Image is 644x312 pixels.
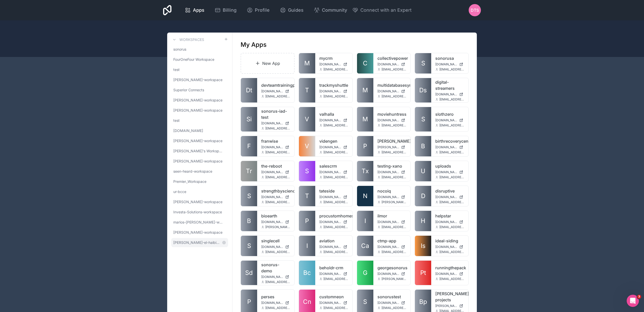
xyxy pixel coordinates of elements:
span: P [247,298,251,306]
a: Ca [357,236,373,256]
a: digital-streamers [435,79,464,91]
span: [PERSON_NAME][EMAIL_ADDRESS][DOMAIN_NAME] [265,225,290,229]
span: DTS [471,7,479,13]
span: [DOMAIN_NAME] [435,272,457,276]
span: test [173,67,180,72]
span: [EMAIL_ADDRESS][DOMAIN_NAME] [439,250,464,254]
span: [EMAIL_ADDRESS][DOMAIN_NAME] [323,306,348,310]
span: [DOMAIN_NAME] [261,89,283,93]
span: [DOMAIN_NAME] [319,220,341,224]
span: [EMAIL_ADDRESS][DOMAIN_NAME] [382,306,406,310]
span: [DOMAIN_NAME] [319,301,341,305]
a: T [299,78,315,102]
span: [PERSON_NAME]-workspace [173,77,222,82]
a: [DOMAIN_NAME] [319,62,348,66]
a: Guides [276,5,308,16]
a: devteamtrainingportal [261,82,290,88]
a: franwise [261,138,290,144]
span: S [305,167,309,175]
span: [PERSON_NAME]-workspace [173,230,222,235]
a: S [299,161,315,181]
span: [DOMAIN_NAME] [435,92,457,96]
span: [PERSON_NAME]-workspace [173,159,222,164]
span: [DOMAIN_NAME] [319,145,341,149]
span: Profile [255,7,270,14]
span: [EMAIL_ADDRESS][DOMAIN_NAME] [439,123,464,127]
a: [DOMAIN_NAME] [319,89,348,93]
a: sonorus-iad-test [261,108,290,120]
a: [DOMAIN_NAME] [435,195,464,199]
a: procustomhomes [319,213,348,219]
span: Bc [303,269,311,277]
a: [DOMAIN_NAME] [319,145,348,149]
a: perses [261,294,290,300]
span: [DOMAIN_NAME] [319,118,341,122]
span: M [304,59,310,67]
a: [DOMAIN_NAME] [319,245,348,249]
a: [DOMAIN_NAME] [319,301,348,305]
a: strengthbyscience [261,188,290,194]
span: Community [322,7,347,14]
a: H [415,211,431,231]
span: [EMAIL_ADDRESS][DOMAIN_NAME] [382,250,406,254]
a: [DOMAIN_NAME] [377,62,406,66]
span: Ca [361,242,369,250]
span: [EMAIL_ADDRESS][DOMAIN_NAME] [323,250,348,254]
a: Is [415,236,431,256]
a: [DOMAIN_NAME] [377,301,406,305]
span: [DOMAIN_NAME] [319,89,341,93]
a: customneon [319,294,348,300]
a: [PERSON_NAME]-workspace [171,197,228,206]
span: Sd [245,269,253,277]
span: [DOMAIN_NAME] [435,170,457,174]
a: [DOMAIN_NAME] [261,89,290,93]
a: mycrm [319,55,348,61]
a: sonorus [171,45,228,54]
a: Profile [243,5,274,16]
a: test [171,116,228,125]
span: [PERSON_NAME][EMAIL_ADDRESS][DOMAIN_NAME] [382,200,406,204]
span: [EMAIL_ADDRESS][DOMAIN_NAME] [265,94,290,98]
span: [EMAIL_ADDRESS][DOMAIN_NAME] [439,175,464,179]
a: [DOMAIN_NAME] [319,118,348,122]
a: [DOMAIN_NAME] [435,118,464,122]
a: Community [310,5,351,16]
span: N [363,192,367,200]
a: Si [241,107,257,131]
a: [PERSON_NAME]-workspace [171,106,228,115]
a: sonorusa [435,55,464,61]
span: test [173,118,180,123]
span: [DOMAIN_NAME] [377,220,399,224]
span: [DOMAIN_NAME] [173,128,203,133]
span: Tr [246,167,252,175]
a: [PERSON_NAME]-el-haibi-workspace [171,238,228,247]
a: [DOMAIN_NAME] [435,170,464,174]
span: [EMAIL_ADDRESS][DOMAIN_NAME] [265,200,290,204]
span: [EMAIL_ADDRESS][DOMAIN_NAME] [382,175,406,179]
span: Investa-Solutions-workspace [173,210,222,215]
span: [PERSON_NAME]'s Workspace [173,148,224,154]
span: [EMAIL_ADDRESS][DOMAIN_NAME] [323,200,348,204]
a: [PERSON_NAME]-workspace [171,96,228,105]
a: [DOMAIN_NAME] [261,121,290,125]
span: [EMAIL_ADDRESS][DOMAIN_NAME] [439,150,464,154]
span: S [421,59,425,67]
span: [DOMAIN_NAME] [435,62,457,66]
span: [DOMAIN_NAME] [261,145,283,149]
span: Premier_Workspace [173,179,206,184]
span: V [305,115,309,123]
a: D [415,186,431,206]
span: Connect with an Expert [360,7,412,14]
span: Cn [303,298,311,306]
span: [DOMAIN_NAME] [319,245,341,249]
a: [PERSON_NAME]-workspace [171,228,228,237]
span: [EMAIL_ADDRESS][DOMAIN_NAME] [323,94,348,98]
span: [EMAIL_ADDRESS][DOMAIN_NAME] [382,94,406,98]
span: [PERSON_NAME]-workspace [173,138,222,143]
a: salescrm [319,163,348,169]
span: V [305,142,309,150]
a: [DOMAIN_NAME] [377,118,406,122]
a: S [241,186,257,206]
span: S [247,192,251,200]
a: [PERSON_NAME]-workspace [171,157,228,166]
